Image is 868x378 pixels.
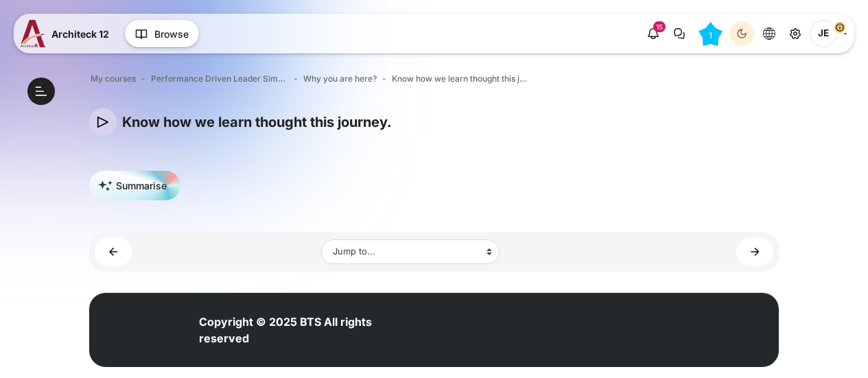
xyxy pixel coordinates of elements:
[51,27,109,41] span: Architeck 12
[653,21,666,32] div: 15
[95,237,132,265] a: ◄ Dive Deeper: High Performance Leadership Program
[89,70,779,88] nav: Navigation bar
[810,20,847,47] a: User menu
[89,108,779,272] section: Content
[810,20,837,47] span: Jim E
[693,21,728,46] a: Level #1
[736,237,773,265] a: Let's check your performance planning behavior ►
[783,21,808,46] a: Site administration
[729,21,754,46] button: Light Mode Dark Mode
[731,23,752,44] div: Dark Mode
[89,171,180,200] button: Summarise
[21,20,46,47] img: A12
[122,113,392,131] h4: Know how we learn thought this journey.
[154,27,189,41] span: Browse
[392,73,529,85] a: Know how we learn thought this journey.
[303,73,377,85] a: Why you are here?
[757,21,782,46] button: Languages
[91,73,136,85] a: My courses
[125,20,199,47] button: Browse
[151,73,288,85] a: Performance Driven Leader Simulation_1
[21,20,115,47] a: A12 A12 Architeck 12
[667,21,692,46] button: There are 0 unread conversations
[641,21,666,46] div: Show notification window with 15 new notifications
[199,315,372,345] strong: Copyright © 2025 BTS All rights reserved
[699,22,723,46] div: Level #1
